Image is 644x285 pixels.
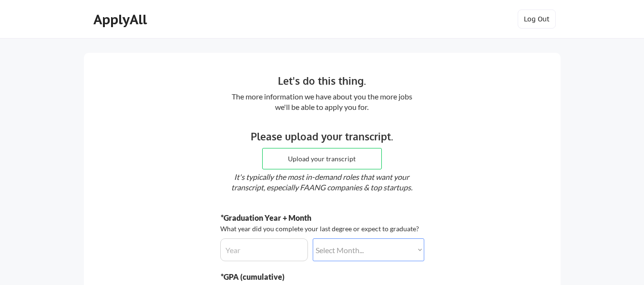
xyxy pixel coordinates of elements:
[177,73,467,88] div: Let's do this thing.
[231,172,412,192] em: It's typically the most in-demand roles that want your transcript, especially FAANG companies & t...
[221,272,353,282] div: *GPA (cumulative)
[93,11,150,28] div: ApplyAll
[220,224,421,234] div: What year did you complete your last degree or expect to graduate?
[220,238,308,261] input: Year
[177,129,467,144] div: Please upload your transcript.
[226,91,418,113] div: The more information we have about you the more jobs we'll be able to apply you for.
[518,10,556,29] button: Log Out
[221,213,341,223] div: *Graduation Year + Month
